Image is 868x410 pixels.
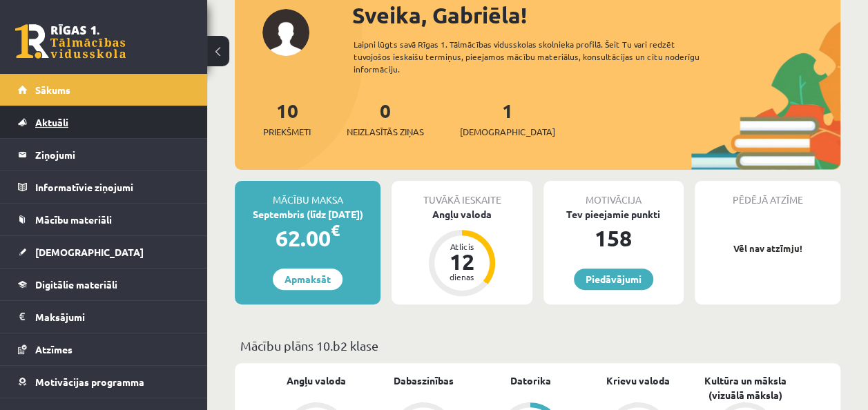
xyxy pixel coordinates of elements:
[35,171,190,203] legend: Informatīvie ziņojumi
[18,171,190,203] a: Informatīvie ziņojumi
[394,373,454,388] a: Dabaszinības
[510,373,551,388] a: Datorika
[18,204,190,235] a: Mācību materiāli
[18,269,190,300] a: Digitālie materiāli
[35,84,70,96] span: Sākums
[18,366,190,398] a: Motivācijas programma
[35,246,144,258] span: [DEMOGRAPHIC_DATA]
[460,98,555,139] a: 1[DEMOGRAPHIC_DATA]
[235,207,380,222] div: Septembris (līdz [DATE])
[543,181,684,207] div: Motivācija
[543,207,684,222] div: Tev pieejamie punkti
[347,125,424,139] span: Neizlasītās ziņas
[287,373,346,388] a: Angļu valoda
[392,207,532,298] a: Angļu valoda Atlicis 12 dienas
[273,269,343,290] a: Apmaksāt
[354,38,717,75] div: Laipni lūgts savā Rīgas 1. Tālmācības vidusskolas skolnieka profilā. Šeit Tu vari redzēt tuvojošo...
[441,251,483,273] div: 12
[18,333,190,365] a: Atzīmes
[18,301,190,333] a: Maksājumi
[18,236,190,268] a: [DEMOGRAPHIC_DATA]
[331,220,340,240] span: €
[235,181,380,207] div: Mācību maksa
[35,343,73,355] span: Atzīmes
[263,125,311,139] span: Priekšmeti
[35,301,190,333] legend: Maksājumi
[35,139,190,170] legend: Ziņojumi
[441,242,483,251] div: Atlicis
[441,273,483,281] div: dienas
[35,278,117,291] span: Digitālie materiāli
[18,139,190,170] a: Ziņojumi
[35,213,112,226] span: Mācību materiāli
[35,116,68,128] span: Aktuāli
[18,74,190,106] a: Sākums
[574,269,653,290] a: Piedāvājumi
[606,373,670,388] a: Krievu valoda
[460,125,555,139] span: [DEMOGRAPHIC_DATA]
[392,207,532,222] div: Angļu valoda
[35,375,144,388] span: Motivācijas programma
[695,181,840,207] div: Pēdējā atzīme
[543,222,684,255] div: 158
[692,373,799,402] a: Kultūra un māksla (vizuālā māksla)
[18,106,190,138] a: Aktuāli
[235,222,380,255] div: 62.00
[240,336,835,355] p: Mācību plāns 10.b2 klase
[392,181,532,207] div: Tuvākā ieskaite
[347,98,424,139] a: 0Neizlasītās ziņas
[263,98,311,139] a: 10Priekšmeti
[702,242,833,255] p: Vēl nav atzīmju!
[15,24,126,59] a: Rīgas 1. Tālmācības vidusskola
